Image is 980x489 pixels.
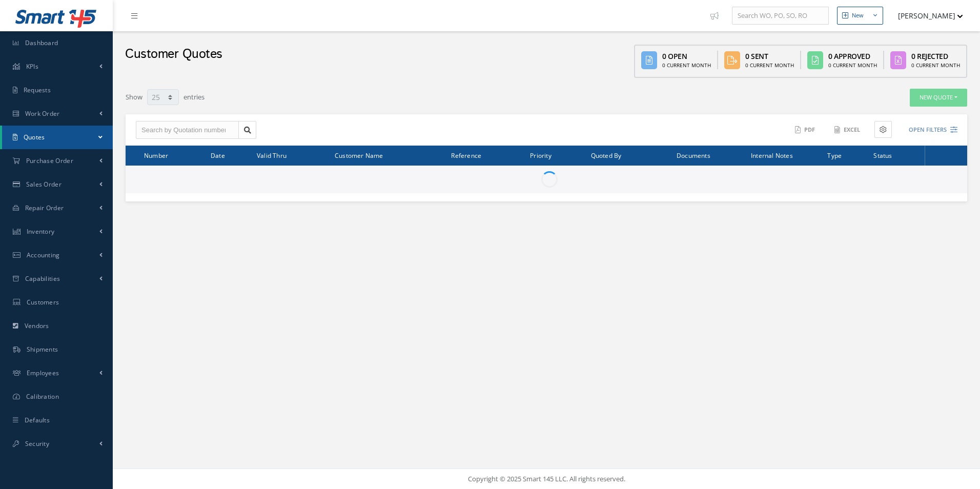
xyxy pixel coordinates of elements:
[745,62,794,69] div: 0 Current Month
[888,6,963,26] button: [PERSON_NAME]
[662,51,711,62] div: 0 Open
[27,345,58,354] span: Shipments
[911,62,960,69] div: 0 Current Month
[24,133,45,141] span: Quotes
[126,88,142,103] label: Show
[335,150,383,160] span: Customer Name
[827,150,842,160] span: Type
[745,51,794,62] div: 0 Sent
[24,86,51,94] span: Requests
[732,7,829,25] input: Search WO, PO, SO, RO
[873,150,892,160] span: Status
[125,47,222,62] h2: Customer Quotes
[25,203,64,212] span: Repair Order
[26,392,59,401] span: Calibration
[662,62,711,69] div: 0 Current Month
[26,156,73,165] span: Purchase Order
[837,7,883,25] button: New
[25,439,49,448] span: Security
[25,274,60,283] span: Capabilities
[25,109,60,118] span: Work Order
[751,150,793,160] span: Internal Notes
[26,62,38,71] span: KPIs
[829,121,867,139] button: Excel
[2,126,113,149] a: Quotes
[211,150,225,160] span: Date
[677,150,710,160] span: Documents
[183,88,205,103] label: entries
[910,89,967,107] button: New Quote
[530,150,552,160] span: Priority
[27,227,55,236] span: Inventory
[27,251,60,259] span: Accounting
[451,150,481,160] span: Reference
[25,38,58,47] span: Dashboard
[591,150,622,160] span: Quoted By
[27,369,59,377] span: Employees
[25,416,50,424] span: Defaults
[27,298,59,307] span: Customers
[136,121,239,139] input: Search by Quotation number
[900,121,957,138] button: Open Filters
[123,474,970,484] div: Copyright © 2025 Smart 145 LLC. All rights reserved.
[828,51,877,62] div: 0 Approved
[911,51,960,62] div: 0 Rejected
[257,150,287,160] span: Valid Thru
[828,62,877,69] div: 0 Current Month
[144,150,168,160] span: Number
[852,11,864,20] div: New
[26,180,62,189] span: Sales Order
[25,321,49,330] span: Vendors
[790,121,822,139] button: PDF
